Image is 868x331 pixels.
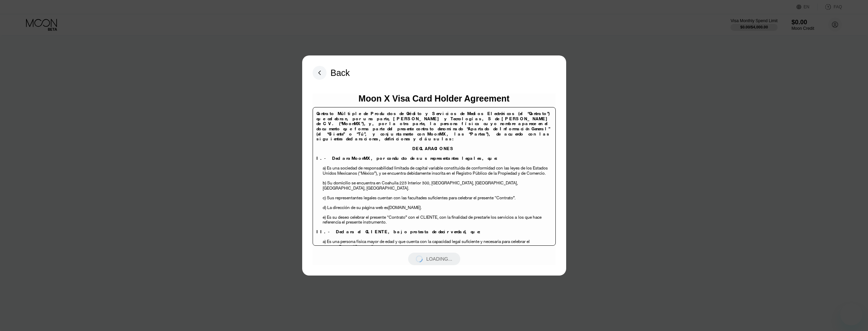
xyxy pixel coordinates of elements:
span: y, por la otra parte, la persona física cuyo nombre aparece en el documento que forma parte del p... [316,121,550,137]
span: d [323,204,325,210]
span: b) Su domicilio se encuentra en [323,180,381,186]
span: , las “Partes”), de acuerdo con las siguientes declaraciones, definiciones y cláusulas: [316,131,550,142]
iframe: Nút để khởi chạy cửa sổ nhắn tin [840,303,862,325]
span: Contrato Múltiple de Productos de Crédito y Servicios de Medios Electrónicos (el “Contrato”) que ... [316,111,550,122]
span: a) Es una persona física mayor de edad y que cuenta con la capacidad legal suficiente y necesaria... [323,238,530,250]
span: ) La dirección de su página web es [325,204,388,210]
span: II.- Declara el CLIENTE, bajo protesta de decir verdad, que: [316,229,482,235]
div: Back [313,66,350,80]
span: DECLARACIONES [412,146,454,151]
span: s a [512,214,517,220]
span: c [323,195,325,201]
span: MoonMX [352,155,371,161]
span: , [GEOGRAPHIC_DATA], [GEOGRAPHIC_DATA]. [323,180,518,191]
div: Back [331,68,350,78]
span: I.- Declara [316,155,352,161]
span: ) Es su deseo celebrar el presente “Contrato” con el CLIENTE, con la finalidad de prestarle los s... [325,214,512,220]
span: Coahuila 223 Interior 300, [GEOGRAPHIC_DATA], [GEOGRAPHIC_DATA] [382,180,517,186]
span: MoonMX [427,131,447,137]
span: los que hace referencia el presente instrumento. [323,214,542,225]
span: [DOMAIN_NAME]. [388,204,422,210]
span: ) Sus representantes legales cuentan con las facultades suficientes para celebrar el presente “Co... [325,195,515,201]
span: e [323,214,325,220]
span: , por conducto de sus representantes legales, que: [371,155,499,161]
span: a) Es una sociedad de responsabilidad limitada de capital variable constituida de conformidad con... [323,165,548,176]
span: [PERSON_NAME] y Tecnologías, S de [PERSON_NAME] de C.V. (“MoonMX”), [316,116,550,127]
div: Moon X Visa Card Holder Agreement [358,94,510,104]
